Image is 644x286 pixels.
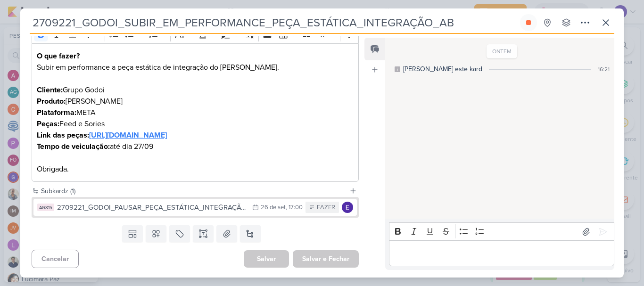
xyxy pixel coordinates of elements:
[37,97,66,106] strong: Produto:
[37,50,354,175] p: Subir em performance a peça estática de integração do [PERSON_NAME]. Grupo Godoi [PERSON_NAME] ME...
[37,119,59,129] strong: Peças:
[41,186,346,196] div: Subkardz (1)
[57,202,248,213] div: 2709221_GODOI_PAUSAR_PEÇA_ESTÁTICA_INTEGRAÇÃO_AB
[403,64,482,74] div: [PERSON_NAME] este kard
[37,204,54,211] div: AG815
[317,203,335,212] div: FAZER
[261,204,286,211] div: 26 de set
[89,131,167,140] a: [URL][DOMAIN_NAME]
[37,51,80,61] strong: O que fazer?
[32,250,79,268] button: Cancelar
[37,142,110,151] strong: Tempo de veiculação:
[30,14,518,31] input: Kard Sem Título
[33,199,357,216] button: AG815 2709221_GODOI_PAUSAR_PEÇA_ESTÁTICA_INTEGRAÇÃO_AB 26 de set , 17:00 FAZER
[37,131,89,140] strong: Link das peças:
[598,65,610,74] div: 16:21
[37,85,63,95] strong: Cliente:
[525,19,532,26] div: Parar relógio
[342,202,353,213] img: Eduardo Quaresma
[32,43,359,182] div: Editor editing area: main
[37,108,76,117] strong: Plataforma:
[286,204,303,211] div: , 17:00
[389,222,614,241] div: Editor toolbar
[389,240,614,266] div: Editor editing area: main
